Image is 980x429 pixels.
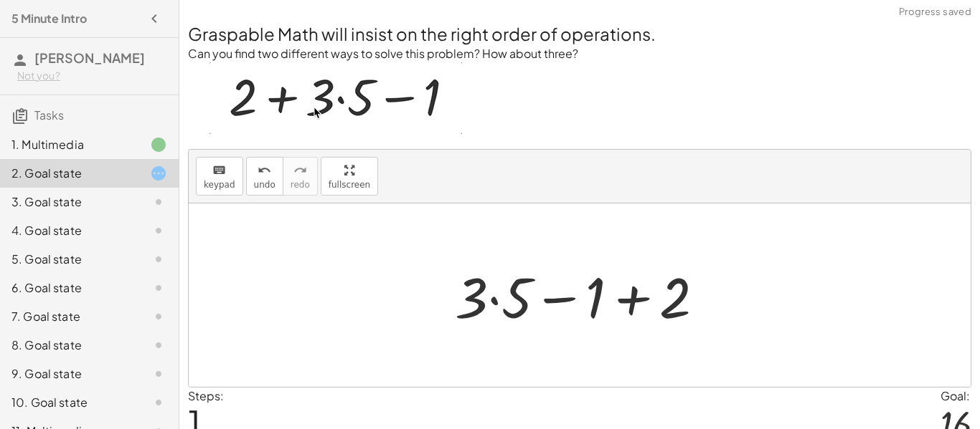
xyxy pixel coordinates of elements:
[34,49,145,66] span: [PERSON_NAME]
[34,107,64,122] span: Tasks
[329,180,370,190] span: fullscreen
[188,46,971,62] p: Can you find two different ways to solve this problem? How about three?
[11,10,87,27] h4: 5 Minute Intro
[204,180,235,190] span: keypad
[196,157,243,196] button: keyboardkeypad
[150,193,167,211] i: Task not started.
[11,394,127,411] div: 10. Goal state
[150,337,167,354] i: Task not started.
[150,136,167,153] i: Task finished.
[150,165,167,182] i: Task started.
[11,308,127,325] div: 7. Goal state
[321,157,378,196] button: fullscreen
[11,337,127,354] div: 8. Goal state
[150,308,167,325] i: Task not started.
[150,222,167,239] i: Task not started.
[899,5,971,19] span: Progress saved
[291,180,310,190] span: redo
[188,388,224,403] label: Steps:
[11,136,127,153] div: 1. Multimedia
[150,394,167,411] i: Task not started.
[11,365,127,382] div: 9. Goal state
[11,251,127,268] div: 5. Goal state
[17,69,167,83] div: Not you?
[254,180,275,190] span: undo
[150,251,167,268] i: Task not started.
[209,62,462,134] img: c98fd760e6ed093c10ccf3c4ca28a3dcde0f4c7a2f3786375f60a510364f4df2.gif
[11,222,127,239] div: 4. Goal state
[941,387,971,405] div: Goal:
[212,162,226,179] i: keyboard
[150,365,167,382] i: Task not started.
[246,157,283,196] button: undoundo
[258,162,271,179] i: undo
[11,165,127,182] div: 2. Goal state
[188,21,971,46] h2: Graspable Math will insist on the right order of operations.
[150,279,167,297] i: Task not started.
[293,162,307,179] i: redo
[11,193,127,211] div: 3. Goal state
[11,279,127,297] div: 6. Goal state
[283,157,318,196] button: redoredo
